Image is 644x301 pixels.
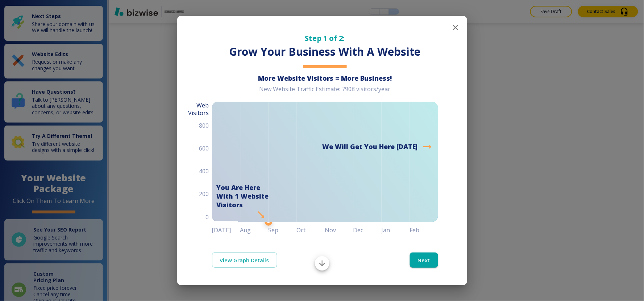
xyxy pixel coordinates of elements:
h6: Nov [325,225,353,235]
h6: Aug [240,225,269,235]
h3: Grow Your Business With A Website [212,44,438,59]
h6: Oct [297,225,325,235]
h6: More Website Visitors = More Business! [212,74,438,82]
button: Next [410,253,438,268]
h6: Jan [382,225,410,235]
h5: Step 1 of 2: [212,33,438,43]
h6: Dec [353,225,382,235]
h6: Sep [269,225,297,235]
a: View Graph Details [212,253,277,268]
div: New Website Traffic Estimate: 7908 visitors/year [212,85,438,99]
button: Scroll to bottom [315,256,329,271]
h6: [DATE] [212,225,240,235]
h6: Feb [410,225,438,235]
